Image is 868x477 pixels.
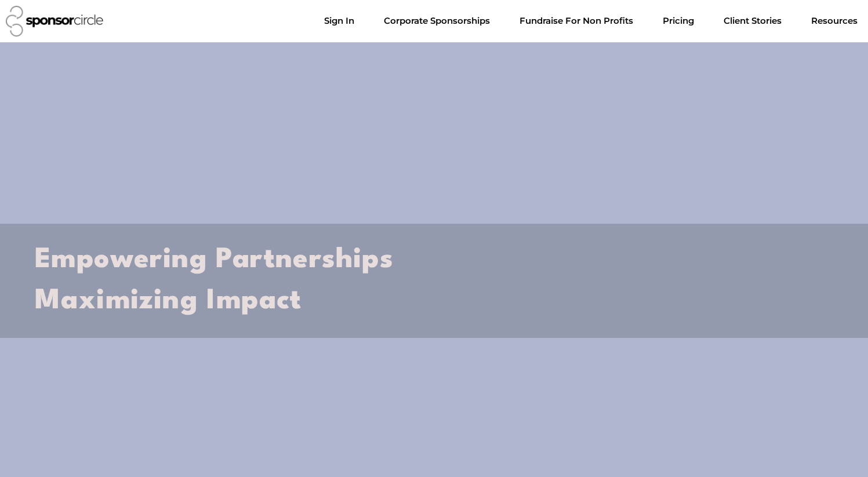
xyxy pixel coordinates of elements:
h2: Empowering Partnerships Maximizing Impact [35,239,833,322]
a: Resources [802,9,867,32]
a: Client Stories [714,9,791,32]
img: Sponsor Circle logo [6,6,103,37]
a: Fundraise For Non ProfitsMenu Toggle [510,9,642,32]
a: Corporate SponsorshipsMenu Toggle [375,9,499,32]
a: Pricing [653,9,703,32]
a: Sign In [315,9,364,32]
nav: Menu [315,9,867,32]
